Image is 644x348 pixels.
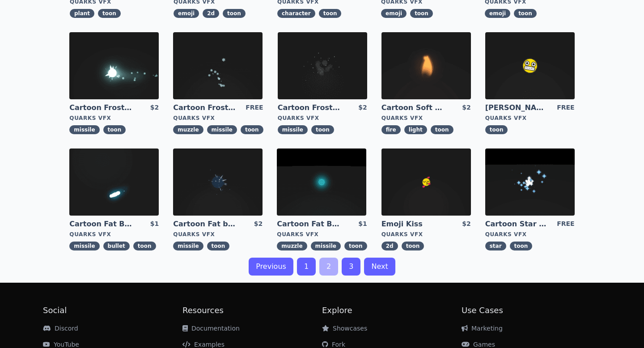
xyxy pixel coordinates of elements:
a: YouTube [43,341,79,348]
div: Quarks VFX [278,115,367,122]
span: toon [98,9,121,18]
a: Fork [322,341,345,348]
span: missile [311,242,341,250]
span: toon [344,242,367,250]
a: Examples [182,341,225,348]
span: toon [485,125,508,134]
img: imgAlt [485,149,575,216]
span: toon [410,9,433,18]
div: Quarks VFX [485,231,575,238]
div: $2 [462,219,470,229]
h2: Social [43,304,182,317]
span: toon [402,242,424,250]
div: FREE [557,103,574,113]
div: $2 [254,219,263,229]
div: $2 [150,103,159,113]
span: toon [510,242,533,250]
span: emoji [381,9,407,18]
img: imgAlt [381,32,471,99]
div: Quarks VFX [173,115,263,122]
span: missile [69,125,99,134]
img: imgAlt [381,149,471,216]
span: muzzle [277,242,307,250]
div: $1 [358,219,367,229]
span: fire [381,125,401,134]
img: imgAlt [173,149,263,216]
a: Cartoon Soft CandleLight [381,103,446,113]
a: Previous [249,258,293,276]
a: Cartoon Fat bullet explosion [173,219,237,229]
a: Cartoon Frost Missile [69,103,134,113]
img: imgAlt [277,149,366,216]
h2: Resources [182,304,322,317]
span: toon [133,242,156,250]
div: $2 [462,103,470,113]
img: imgAlt [173,32,263,99]
a: [PERSON_NAME] [485,103,550,113]
div: Quarks VFX [69,231,159,238]
a: Cartoon Fat Bullet [69,219,134,229]
div: FREE [246,103,263,113]
div: Quarks VFX [277,231,367,238]
img: imgAlt [69,32,159,99]
a: Cartoon Fat Bullet Muzzle Flash [277,219,341,229]
span: muzzle [173,125,203,134]
span: toon [431,125,453,134]
span: 2d [203,9,219,18]
div: Quarks VFX [485,115,575,122]
a: Cartoon Star field [485,219,550,229]
span: 2d [381,242,398,250]
a: Documentation [182,325,240,332]
a: Emoji Kiss [381,219,446,229]
div: Quarks VFX [173,231,263,238]
span: toon [311,125,334,134]
div: $1 [150,219,159,229]
a: Showcases [322,325,367,332]
span: toon [207,242,230,250]
a: Next [364,258,395,276]
span: bullet [103,242,130,250]
div: FREE [557,219,574,229]
a: 1 [297,258,316,276]
span: character [277,9,315,18]
a: 2 [319,258,338,276]
div: Quarks VFX [381,231,471,238]
span: toon [103,125,126,134]
span: emoji [174,9,199,18]
img: imgAlt [278,32,367,99]
span: missile [173,242,203,250]
a: Cartoon Frost Missile Explosion [278,103,342,113]
a: Cartoon Frost Missile Muzzle Flash [173,103,237,113]
div: Quarks VFX [381,115,471,122]
span: light [404,125,427,134]
span: emoji [485,9,510,18]
img: imgAlt [485,32,575,99]
span: missile [207,125,237,134]
a: 3 [342,258,360,276]
span: missile [278,125,308,134]
div: $2 [358,103,367,113]
h2: Explore [322,304,462,317]
div: Quarks VFX [69,115,159,122]
span: missile [69,242,99,250]
span: toon [514,9,537,18]
h2: Use Cases [462,304,601,317]
span: plant [70,9,94,18]
span: toon [241,125,263,134]
a: Marketing [462,325,503,332]
img: imgAlt [69,149,159,216]
span: toon [319,9,342,18]
a: Discord [43,325,78,332]
span: toon [223,9,246,18]
span: star [485,242,506,250]
a: Games [462,341,495,348]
